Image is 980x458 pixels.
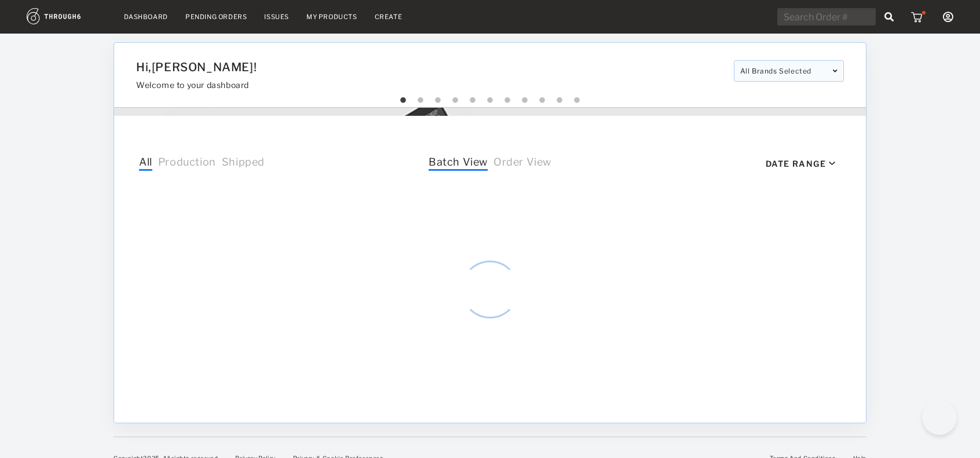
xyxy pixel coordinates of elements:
a: Issues [264,13,289,21]
a: My Products [306,13,357,21]
button: 5 [467,95,478,107]
img: 68b8b232-0003-4352-b7e2-3a53cc3ac4a2.gif [114,108,866,397]
img: icon_cart_red_dot.b92b630d.svg [911,11,926,23]
button: 1 [397,95,409,107]
button: 4 [449,95,461,107]
h1: Hi, [PERSON_NAME] ! [136,60,725,74]
button: 2 [415,95,426,107]
span: Batch View [429,156,488,171]
button: 8 [519,95,531,107]
input: Search Order # [777,8,876,25]
a: Dashboard [124,13,168,21]
button: 9 [536,95,548,107]
img: icon_caret_down_black.69fb8af9.svg [829,162,835,166]
span: Order View [493,156,551,171]
iframe: Toggle Customer Support [922,400,957,435]
a: Create [375,13,403,21]
span: Shipped [222,156,265,171]
button: 7 [502,95,513,107]
a: Pending Orders [185,13,247,21]
button: 6 [484,95,496,107]
button: 11 [571,95,583,107]
span: All [139,156,152,171]
div: All Brands Selected [734,60,844,82]
button: 10 [554,95,565,107]
span: Production [158,156,216,171]
h3: Welcome to your dashboard [136,80,725,90]
button: 3 [432,95,444,107]
div: Date Range [766,159,826,168]
img: logo.1c10ca64.svg [27,8,107,24]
